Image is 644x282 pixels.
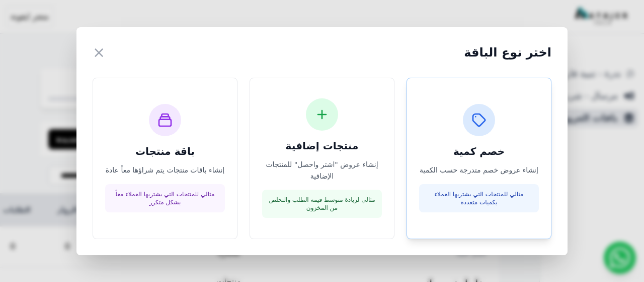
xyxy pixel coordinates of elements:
h3: منتجات إضافية [262,139,382,153]
h3: خصم كمية [419,144,539,158]
p: إنشاء عروض "اشتر واحصل" للمنتجات الإضافية [262,159,382,182]
p: إنشاء عروض خصم متدرجة حسب الكمية [419,164,539,176]
button: × [93,43,105,62]
p: مثالي للمنتجات التي يشتريها العملاء بكميات متعددة [425,190,533,206]
p: مثالي لزيادة متوسط قيمة الطلب والتخلص من المخزون [268,196,376,212]
p: مثالي للمنتجات التي يشتريها العملاء معاً بشكل متكرر [111,190,219,206]
p: إنشاء باقات منتجات يتم شراؤها معاً عادة [105,164,225,176]
h2: اختر نوع الباقة [464,44,551,61]
h3: باقة منتجات [105,144,225,158]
